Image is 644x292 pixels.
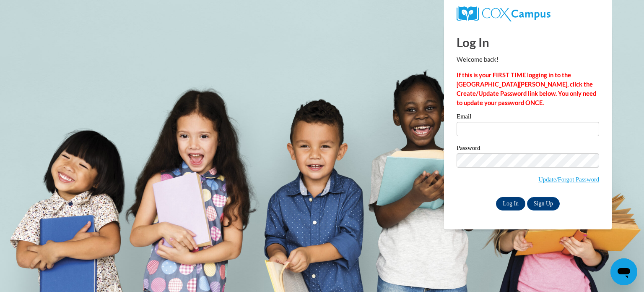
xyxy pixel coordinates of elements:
[538,176,599,183] a: Update/Forgot Password
[457,55,599,64] p: Welcome back!
[610,258,637,285] iframe: Button to launch messaging window
[527,197,560,210] a: Sign Up
[496,197,525,210] input: Log In
[457,145,599,153] label: Password
[457,34,599,51] h1: Log In
[457,6,599,21] a: COX Campus
[457,113,599,122] label: Email
[457,71,596,106] strong: If this is your FIRST TIME logging in to the [GEOGRAPHIC_DATA][PERSON_NAME], click the Create/Upd...
[457,6,551,21] img: COX Campus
